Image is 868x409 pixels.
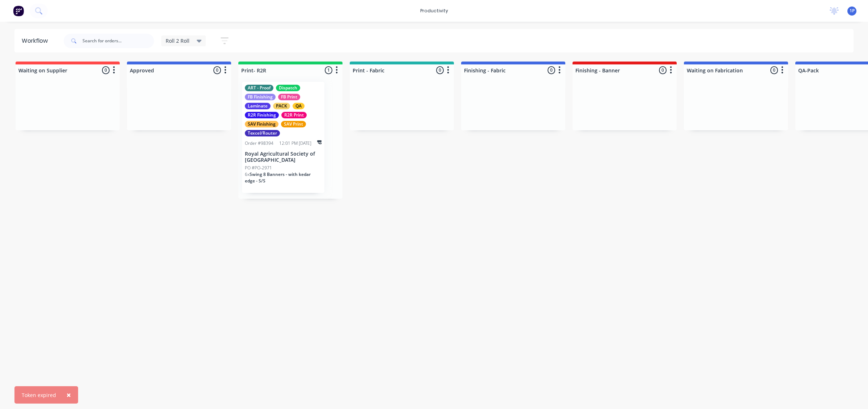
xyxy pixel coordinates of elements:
[166,37,190,45] span: Roll 2 Roll
[245,112,279,118] div: R2R Finishing
[82,34,154,48] input: Search for orders...
[278,94,300,100] div: FB Print
[67,390,71,400] span: ×
[22,37,51,45] div: Workflow
[245,165,272,171] p: PO #PO-2971
[245,94,276,100] div: FB Finishing
[245,151,322,163] p: Royal Agricultural Society of [GEOGRAPHIC_DATA]
[59,386,78,404] button: Close
[245,85,273,91] div: ART - Proof
[293,103,305,109] div: QA
[245,121,278,127] div: SAV Finishing
[245,130,280,136] div: Texcel/Router
[245,103,271,109] div: Laminate
[245,140,273,147] div: Order #98394
[281,112,307,118] div: R2R Print
[281,121,306,127] div: SAV Print
[276,85,300,91] div: Dispatch
[273,103,290,109] div: PACK
[242,82,324,193] div: ART - ProofDispatchFB FinishingFB PrintLaminatePACKQAR2R FinishingR2R PrintSAV FinishingSAV Print...
[245,171,250,177] span: 6 x
[279,140,311,147] div: 12:01 PM [DATE]
[850,8,855,14] span: 1P
[13,5,24,16] img: Factory
[22,391,56,399] div: Token expired
[245,171,311,184] span: Swing 8 Banners - with kedar edge - S/S
[417,5,452,16] div: productivity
